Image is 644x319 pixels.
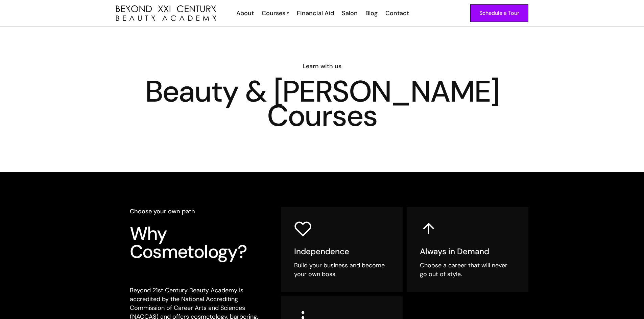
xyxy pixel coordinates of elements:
[337,9,361,18] a: Salon
[479,9,519,18] div: Schedule a Tour
[420,246,515,257] h5: Always in Demand
[294,220,312,238] img: heart icon
[236,9,254,18] div: About
[116,79,528,128] h1: Beauty & [PERSON_NAME] Courses
[116,5,216,21] a: home
[420,220,437,238] img: up arrow
[116,5,216,21] img: beyond 21st century beauty academy logo
[420,261,515,278] div: Choose a career that will never go out of style.
[385,9,409,18] div: Contact
[232,9,257,18] a: About
[365,9,378,18] div: Blog
[297,9,334,18] div: Financial Aid
[292,9,337,18] a: Financial Aid
[116,62,528,71] h6: Learn with us
[130,224,262,261] h3: Why Cosmetology?
[381,9,412,18] a: Contact
[262,9,289,18] a: Courses
[262,9,285,18] div: Courses
[294,246,389,257] h5: Independence
[470,4,528,22] a: Schedule a Tour
[361,9,381,18] a: Blog
[130,207,262,216] h6: Choose your own path
[294,261,389,278] div: Build your business and become your own boss.
[342,9,358,18] div: Salon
